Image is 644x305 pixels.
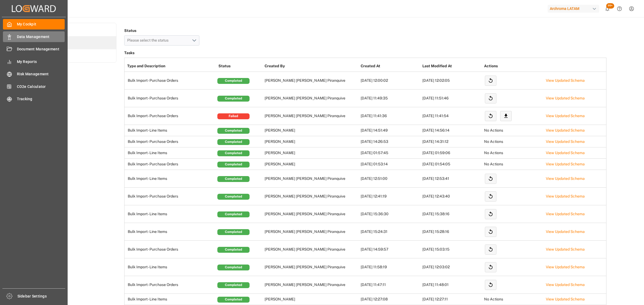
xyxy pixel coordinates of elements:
a: Activity [25,49,116,62]
td: [DATE] 15:03:15 [421,241,483,258]
span: No Actions [484,139,503,144]
td: [DATE] 14:59:57 [359,241,421,258]
td: [PERSON_NAME] [263,294,359,305]
a: My Cockpit [3,19,65,29]
div: Completed [217,282,250,288]
td: [PERSON_NAME] [PERSON_NAME] Piranquive [263,258,359,276]
td: [PERSON_NAME] [PERSON_NAME] Piranquive [263,72,359,90]
td: [PERSON_NAME] [PERSON_NAME] Piranquive [263,188,359,205]
td: [DATE] 11:51:46 [421,90,483,107]
th: Status [217,61,264,72]
td: Bulk Import - Line Items [125,147,217,159]
a: View Updated Schema [546,194,585,198]
td: [PERSON_NAME] [PERSON_NAME] Piranquive [263,90,359,107]
span: Tracking [17,96,65,102]
td: Bulk Import - Purchase Orders [125,136,217,147]
td: [DATE] 01:53:14 [359,159,421,170]
td: [PERSON_NAME] [PERSON_NAME] Piranquive [263,241,359,258]
div: Completed [217,247,250,253]
span: No Actions [484,128,503,132]
th: Actions [483,61,544,72]
a: View Updated Schema [546,128,585,132]
td: Bulk Import - Purchase Orders [125,188,217,205]
a: Data Management [3,31,65,42]
td: [DATE] 12:43:40 [421,188,483,205]
td: Bulk Import - Purchase Orders [125,241,217,258]
td: Bulk Import - Line Items [125,258,217,276]
td: [DATE] 01:57:45 [359,147,421,159]
span: No Actions [484,162,503,166]
a: View Updated Schema [546,96,585,100]
div: Completed [217,194,250,200]
div: Completed [217,176,250,182]
td: [DATE] 01:54:05 [421,159,483,170]
td: Bulk Import - Line Items [125,223,217,241]
td: [DATE] 12:27:11 [421,294,483,305]
td: [DATE] 14:31:12 [421,136,483,147]
td: Bulk Import - Purchase Orders [125,159,217,170]
h3: Tasks [124,49,606,57]
a: View Updated Schema [546,151,585,155]
a: View Updated Schema [546,297,585,301]
td: [DATE] 12:41:19 [359,188,421,205]
td: [DATE] 11:41:36 [359,107,421,125]
td: [DATE] 12:51:00 [359,170,421,188]
div: Completed [217,150,250,156]
div: Completed [217,96,250,102]
div: Failed [217,113,250,119]
div: Completed [217,297,250,303]
td: Bulk Import - Purchase Orders [125,90,217,107]
span: Document Management [17,46,65,52]
td: [DATE] 14:51:49 [359,125,421,136]
td: [PERSON_NAME] [PERSON_NAME] Piranquive [263,170,359,188]
td: [PERSON_NAME] [PERSON_NAME] Piranquive [263,205,359,223]
span: My Reports [17,59,65,65]
td: [PERSON_NAME] [263,136,359,147]
button: Archroma LATAM [548,3,601,14]
td: Bulk Import - Purchase Orders [125,72,217,90]
span: Risk Management [17,71,65,77]
div: Completed [217,139,250,145]
td: [DATE] 12:53:41 [421,170,483,188]
td: [DATE] 12:27:08 [359,294,421,305]
a: Risk Management [3,69,65,79]
th: Created At [359,61,421,72]
a: Document Management [3,44,65,54]
td: Bulk Import - Purchase Orders [125,276,217,294]
span: No Actions [484,151,503,155]
td: [DATE] 11:41:54 [421,107,483,125]
td: [DATE] 11:47:11 [359,276,421,294]
td: [PERSON_NAME] [263,147,359,159]
span: Data Management [17,34,65,40]
span: Sidebar Settings [17,293,65,299]
td: [DATE] 15:38:16 [421,205,483,223]
span: 99+ [606,3,614,9]
span: Please select the status [127,38,171,42]
td: [DATE] 15:24:31 [359,223,421,241]
button: Help Center [613,3,625,15]
td: [PERSON_NAME] [PERSON_NAME] Piranquive [263,276,359,294]
td: [DATE] 11:48:01 [421,276,483,294]
td: Bulk Import - Line Items [125,294,217,305]
a: Tracking [3,94,65,104]
a: My Reports [3,56,65,67]
a: View Updated Schema [546,114,585,118]
th: Type and Description [125,61,217,72]
h4: Status [124,27,199,34]
a: View Updated Schema [546,139,585,144]
td: [DATE] 11:58:19 [359,258,421,276]
a: View Updated Schema [546,176,585,181]
a: CO2e Calculator [3,81,65,92]
td: [PERSON_NAME] [PERSON_NAME] Piranquive [263,223,359,241]
td: [PERSON_NAME] [263,125,359,136]
td: [DATE] 12:02:05 [421,72,483,90]
td: [DATE] 01:59:06 [421,147,483,159]
button: open menu [124,35,199,46]
td: [PERSON_NAME] [PERSON_NAME] Piranquive [263,107,359,125]
span: No Actions [484,297,503,301]
a: View Updated Schema [546,78,585,83]
th: Last Modified At [421,61,483,72]
a: View Updated Schema [546,162,585,166]
a: Tasks [25,36,116,49]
